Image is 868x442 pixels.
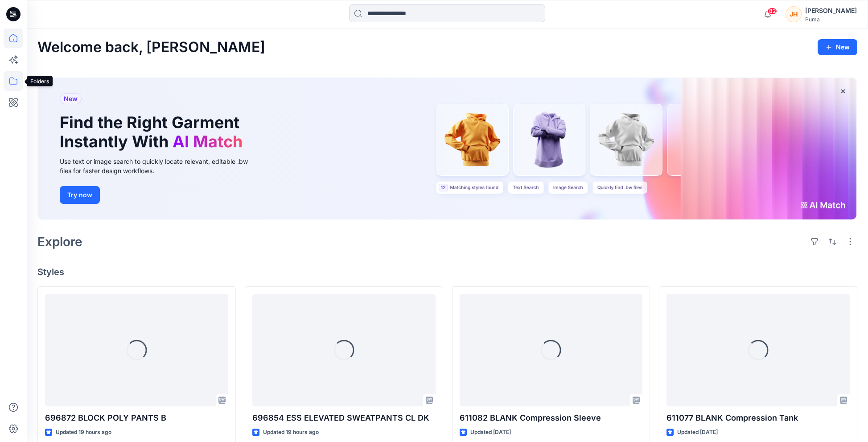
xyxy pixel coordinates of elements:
p: 696872 BLOCK POLY PANTS B [45,412,228,424]
span: AI Match [173,132,243,151]
button: Try now [60,186,100,204]
p: Updated [DATE] [677,428,718,437]
div: JH [786,6,802,22]
span: 82 [767,8,777,15]
span: New [64,93,78,104]
h2: Welcome back, [PERSON_NAME] [37,39,265,56]
div: Use text or image search to quickly locate relevant, editable .bw files for faster design workflows. [60,157,260,175]
div: [PERSON_NAME] [805,5,857,16]
p: 696854 ESS ELEVATED SWEATPANTS CL DK [252,412,436,424]
h4: Styles [37,267,857,277]
p: Updated 19 hours ago [56,428,111,437]
h2: Explore [37,235,82,249]
button: New [818,39,857,55]
h1: Find the Right Garment Instantly With [60,113,247,151]
p: 611082 BLANK Compression Sleeve [460,412,643,424]
p: Updated 19 hours ago [263,428,319,437]
div: Puma [805,16,857,23]
p: 611077 BLANK Compression Tank [666,412,850,424]
p: Updated [DATE] [470,428,511,437]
